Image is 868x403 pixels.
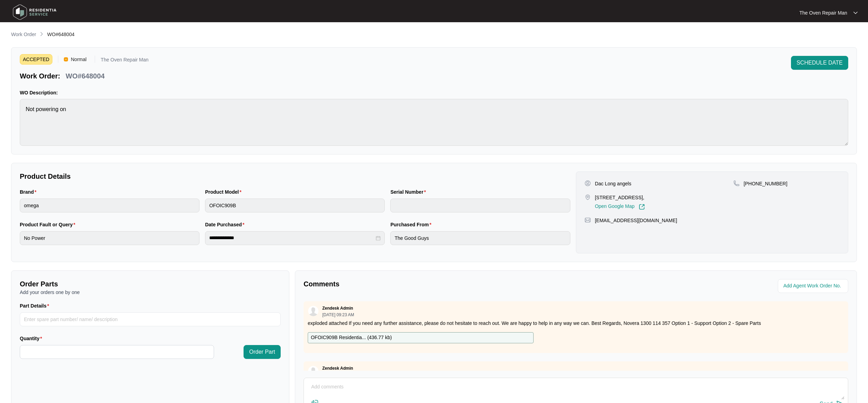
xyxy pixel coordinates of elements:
[20,71,60,81] p: Work Order:
[101,57,148,65] p: The Oven Repair Man
[205,199,385,212] input: Product Model
[853,11,858,15] img: dropdown arrow
[244,345,281,359] button: Order Part
[205,221,247,228] label: Date Purchased
[585,217,591,223] img: map-pin
[390,231,570,245] input: Purchased From
[20,221,78,228] label: Product Fault or Query
[390,188,428,195] label: Serial Number
[20,312,281,326] input: Part Details
[308,306,318,316] img: user.svg
[20,279,281,289] p: Order Parts
[20,199,199,212] input: Brand
[595,180,631,187] p: Dac Long angels
[205,188,244,195] label: Product Model
[308,366,318,376] img: user.svg
[20,335,45,342] label: Quantity
[390,199,570,212] input: Serial Number
[390,221,434,228] label: Purchased From
[639,204,645,210] img: Link-External
[783,282,844,290] input: Add Agent Work Order No.
[20,289,281,296] p: Add your orders one by one
[20,345,214,359] input: Quantity
[20,302,52,309] label: Part Details
[595,217,677,224] p: [EMAIL_ADDRESS][DOMAIN_NAME]
[64,57,68,61] img: Vercel Logo
[20,171,570,181] p: Product Details
[20,89,848,96] p: WO Description:
[20,54,52,65] span: ACCEPTED
[585,180,591,186] img: user-pin
[11,31,36,38] p: Work Order
[595,194,645,201] p: [STREET_ADDRESS],
[308,320,844,327] p: exploded attached If you need any further assistance, please do not hesitate to reach out. We are...
[304,279,571,289] p: Comments
[311,334,392,342] p: OFOIC909B Residentia... ( 436.77 kb )
[249,348,275,356] span: Order Part
[791,56,848,70] button: SCHEDULE DATE
[322,366,353,371] p: Zendesk Admin
[322,313,354,317] p: [DATE] 09:23 AM
[47,32,75,37] span: WO#648004
[39,31,44,37] img: chevron-right
[20,99,848,146] textarea: Not powering on
[797,59,843,67] span: SCHEDULE DATE
[10,31,37,39] a: Work Order
[322,305,353,311] p: Zendesk Admin
[595,204,645,210] a: Open Google Map
[20,188,39,195] label: Brand
[66,71,104,81] p: WO#648004
[585,194,591,200] img: map-pin
[10,2,59,23] img: residentia service logo
[20,231,199,245] input: Product Fault or Query
[799,9,847,16] p: The Oven Repair Man
[68,54,89,65] span: Normal
[733,180,740,186] img: map-pin
[209,234,374,242] input: Date Purchased
[744,180,788,187] p: [PHONE_NUMBER]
